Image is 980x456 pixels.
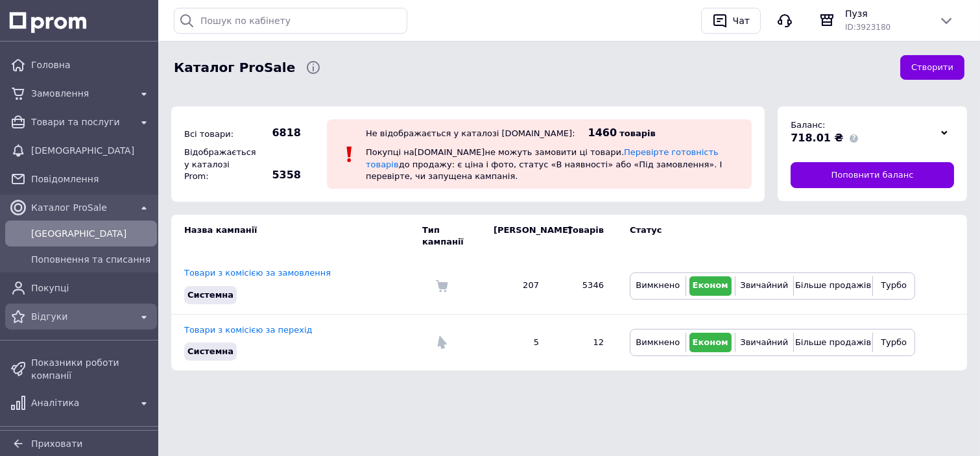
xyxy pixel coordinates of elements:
[740,280,788,290] span: Звичайний
[693,280,728,290] span: Економ
[184,325,313,335] a: Товари з комісією за перехід
[256,126,301,140] span: 6818
[31,356,152,382] span: Показники роботи компанії
[435,336,448,349] img: Комісія за перехід
[256,168,301,182] span: 5358
[31,227,152,240] span: [GEOGRAPHIC_DATA]
[636,337,680,347] span: Вимкнено
[619,128,655,138] span: товарів
[617,215,915,258] td: Статус
[552,215,617,258] td: Товарів
[181,125,252,143] div: Всі товари:
[797,276,869,296] button: Більше продажів
[634,276,682,296] button: Вимкнено
[636,280,680,290] span: Вимкнено
[740,337,788,347] span: Звичайний
[701,8,761,34] button: Чат
[481,215,552,258] td: [PERSON_NAME]
[791,132,843,144] span: 718.01 ₴
[171,215,422,258] td: Назва кампанії
[31,282,152,294] span: Покупці
[184,268,331,278] a: Товари з комісією за замовлення
[845,7,928,20] span: Пузя
[634,333,682,352] button: Вимкнено
[366,147,719,169] a: Перевірте готовність товарів
[31,144,152,157] span: [DEMOGRAPHIC_DATA]
[552,314,617,370] td: 12
[31,115,131,128] span: Товари та послуги
[422,215,481,258] td: Тип кампанії
[366,147,722,180] span: Покупці на [DOMAIN_NAME] не можуть замовити ці товари. до продажу: є ціна і фото, статус «В наявн...
[481,258,552,314] td: 207
[693,337,728,347] span: Економ
[795,280,871,290] span: Більше продажів
[31,58,152,71] span: Головна
[31,396,131,409] span: Аналітика
[174,8,407,34] input: Пошук по кабінету
[31,87,131,100] span: Замовлення
[552,258,617,314] td: 5346
[31,438,82,449] span: Приховати
[588,126,617,139] span: 1460
[187,346,233,356] span: Системна
[481,314,552,370] td: 5
[791,162,954,188] a: Поповнити баланс
[797,333,869,352] button: Більше продажів
[845,23,890,32] span: ID: 3923180
[791,120,825,130] span: Баланс:
[31,253,152,266] span: Поповнення та списання
[876,333,911,352] button: Турбо
[435,280,448,293] img: Комісія за замовлення
[900,55,964,80] button: Створити
[739,333,790,352] button: Звичайний
[366,128,575,138] div: Не відображається у каталозі [DOMAIN_NAME]:
[831,169,914,181] span: Поповнити баланс
[181,143,252,186] div: Відображається у каталозі Prom:
[689,333,732,352] button: Економ
[730,11,752,30] div: Чат
[795,337,871,347] span: Більше продажів
[876,276,911,296] button: Турбо
[174,58,295,77] span: Каталог ProSale
[31,201,131,214] span: Каталог ProSale
[689,276,732,296] button: Економ
[881,337,907,347] span: Турбо
[739,276,790,296] button: Звичайний
[881,280,907,290] span: Турбо
[31,310,131,323] span: Відгуки
[31,173,152,186] span: Повідомлення
[340,145,359,164] img: :exclamation:
[187,290,233,300] span: Системна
